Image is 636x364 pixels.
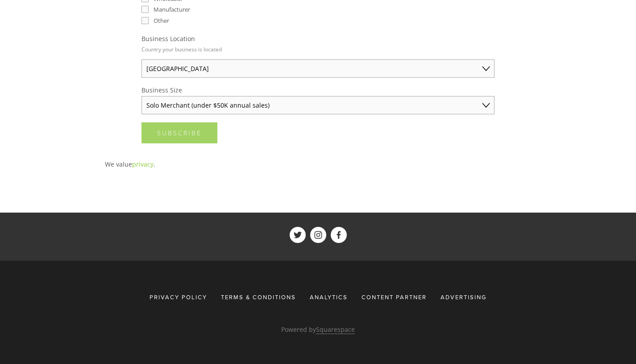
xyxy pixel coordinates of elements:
input: Manufacturer [141,6,149,13]
p: Country your business is located [141,43,222,56]
a: privacy [132,160,154,168]
span: Subscribe [157,129,202,137]
span: Advertising [441,293,486,301]
a: ShelfTrend [310,227,326,243]
a: Advertising [435,289,486,305]
span: Content Partner [362,293,427,301]
div: Analytics [304,289,353,305]
span: Terms & Conditions [221,293,296,301]
a: Squarespace [316,325,355,334]
select: Business Location [141,59,495,78]
p: Powered by [105,324,532,335]
span: Privacy Policy [150,293,207,301]
p: We value . [105,159,532,170]
span: Business Size [141,86,182,94]
a: ShelfTrend [290,227,306,243]
select: Business Size [141,96,495,114]
input: Other [141,17,149,24]
span: Business Location [141,34,195,43]
a: Terms & Conditions [215,289,302,305]
span: Manufacturer [154,5,190,13]
span: Other [154,17,169,25]
a: Content Partner [356,289,432,305]
a: Privacy Policy [150,289,213,305]
button: SubscribeSubscribe [141,122,217,143]
a: ShelfTrend [331,227,347,243]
